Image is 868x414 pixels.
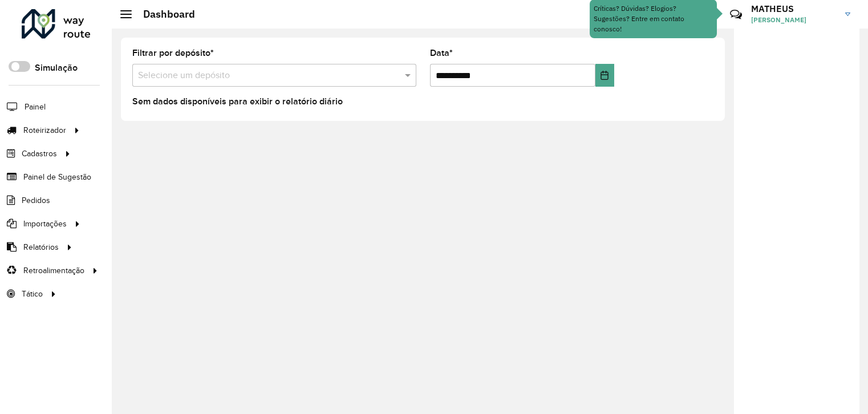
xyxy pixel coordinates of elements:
[430,46,453,60] label: Data
[23,218,67,230] span: Importações
[724,2,748,27] a: Contato Rápido
[25,101,46,113] span: Painel
[22,288,43,300] span: Tático
[23,171,91,183] span: Painel de Sugestão
[132,46,214,60] label: Filtrar por depósito
[23,265,84,277] span: Retroalimentação
[23,241,59,253] span: Relatórios
[132,8,195,21] h2: Dashboard
[595,64,615,87] button: Choose Date
[22,194,50,206] span: Pedidos
[35,61,78,75] label: Simulação
[23,124,66,136] span: Roteirizador
[751,15,837,25] span: [PERSON_NAME]
[751,3,837,14] h3: MATHEUS
[132,95,343,108] label: Sem dados disponíveis para exibir o relatório diário
[22,148,57,160] span: Cadastros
